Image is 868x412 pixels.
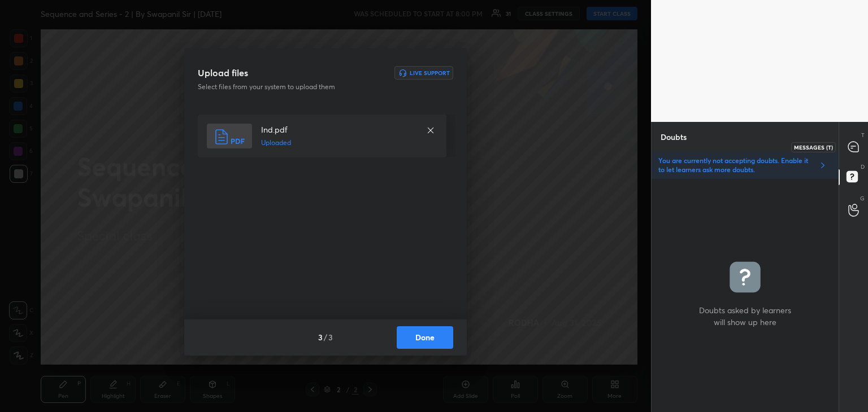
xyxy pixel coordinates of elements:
p: Doubts [652,122,696,152]
h6: Live Support [410,70,450,76]
h4: / [324,331,327,343]
p: D [861,163,865,171]
div: Messages (T) [791,142,836,152]
button: Done [397,326,453,349]
p: Select files from your system to upload them [198,82,381,92]
h4: Ind.pdf [261,124,415,135]
p: G [860,194,865,203]
h5: Uploaded [261,138,415,148]
h3: Upload files [198,66,248,80]
h4: 3 [318,331,323,343]
h4: 3 [328,331,333,343]
p: T [861,131,865,139]
div: grid [652,179,839,412]
p: You are currently not accepting doubts. Enable it to let learners ask more doubts. [658,156,814,174]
